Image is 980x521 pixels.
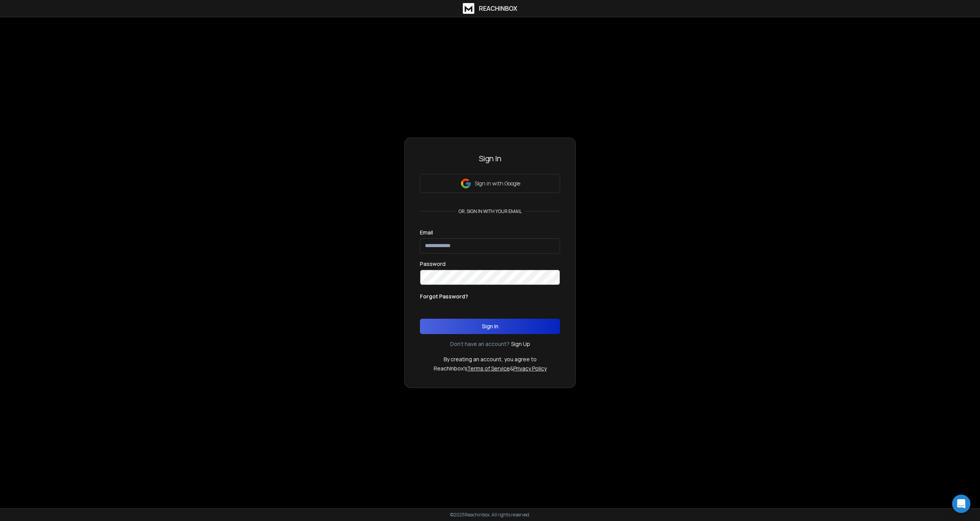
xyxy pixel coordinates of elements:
[456,208,525,215] p: or, sign in with your email
[463,3,517,14] a: ReachInbox
[420,174,560,193] button: Sign in with Google
[420,293,468,300] p: Forgot Password?
[420,153,560,164] h3: Sign In
[450,512,530,518] p: © 2025 Reachinbox. All rights reserved.
[450,340,510,348] p: Don't have an account?
[511,340,530,348] a: Sign Up
[479,4,517,13] h1: ReachInbox
[952,495,970,513] div: Open Intercom Messenger
[420,261,446,267] label: Password
[513,365,547,372] a: Privacy Policy
[420,230,433,235] label: Email
[420,319,560,334] button: Sign In
[444,356,537,363] p: By creating an account, you agree to
[434,365,547,372] p: ReachInbox's &
[475,180,520,187] p: Sign in with Google
[467,365,510,372] a: Terms of Service
[463,3,474,14] img: logo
